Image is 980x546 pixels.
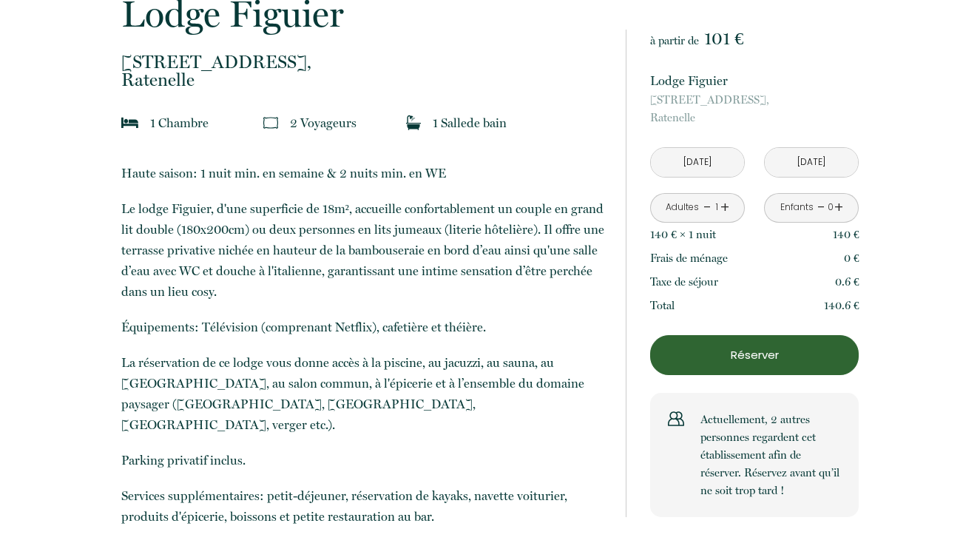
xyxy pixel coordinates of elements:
[650,273,718,291] p: Taxe de séjour
[713,200,720,215] div: 1
[817,196,825,219] a: -
[121,317,606,337] p: Équipements: Télévision (comprenant Netflix), cafetière et théière.
[290,112,356,133] p: 2 Voyageur
[650,335,859,375] button: Réserver
[704,28,743,49] span: 101 €
[827,200,834,215] div: 0
[263,115,278,130] img: guests
[650,91,859,127] p: Ratenelle
[655,346,854,364] p: Réserver
[650,91,859,109] span: [STREET_ADDRESS],
[765,148,858,177] input: Départ
[121,485,606,527] p: Services supplémentaires: petit-déjeuner, réservation de kayaks, navette voiturier, produits d'ép...
[121,53,606,71] span: [STREET_ADDRESS],
[666,200,699,215] div: Adultes
[651,148,744,177] input: Arrivée
[824,297,859,314] p: 140.6 €
[121,53,606,89] p: Ratenelle
[650,70,859,91] p: Lodge Figuier
[650,297,675,314] p: Total
[150,112,209,133] p: 1 Chambre
[835,273,859,291] p: 0.6 €
[833,226,859,243] p: 140 €
[844,249,859,267] p: 0 €
[121,163,606,183] p: Haute saison: 1 nuit min. en semaine & 2 nuits min. en WE
[780,200,814,215] div: Enfants
[834,196,843,219] a: +
[720,196,729,219] a: +
[668,411,684,427] img: users
[650,249,728,267] p: Frais de ménage
[351,115,356,130] span: s
[650,34,699,47] span: à partir de
[703,196,712,219] a: -
[433,112,507,133] p: 1 Salle de bain
[700,411,841,499] p: Actuellement, 2 autres personnes regardent cet établissement afin de réserver. Réservez avant qu’...
[121,352,606,435] p: La réservation de ce lodge vous donne accès à la piscine, au jacuzzi, au sauna, au [GEOGRAPHIC_DA...
[121,198,606,302] p: ​Le lodge Figuier, d'une superficie de 18m², accueille confortablement un couple en grand lit dou...
[121,450,606,471] p: Parking privatif inclus.
[650,226,716,243] p: 140 € × 1 nuit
